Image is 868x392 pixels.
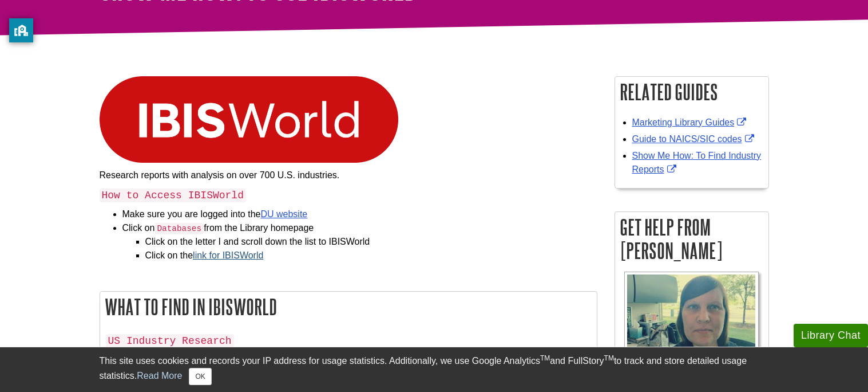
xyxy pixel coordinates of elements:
[154,223,204,234] code: Databases
[9,18,33,42] button: privacy banner
[632,134,757,144] a: Link opens in new window
[100,354,769,385] div: This site uses cookies and records your IP address for usage statistics. Additionally, we use Goo...
[122,221,597,263] li: Click on from the Library homepage
[604,354,614,362] sup: TM
[145,249,597,262] li: Click on the
[122,207,597,221] li: Make sure you are logged into the
[100,292,597,322] h2: What to Find in IBISWorld
[632,151,762,174] a: Link opens in new window
[100,189,246,202] code: How to Access IBISWorld
[615,212,768,266] h2: Get Help From [PERSON_NAME]
[260,209,307,219] a: DU website
[106,334,234,348] code: US Industry Research
[615,77,768,107] h2: Related Guides
[137,371,182,381] a: Read More
[193,250,263,260] a: link for IBISWorld
[189,368,211,385] button: Close
[100,76,398,163] img: ibisworld logo
[624,272,759,368] img: Profile Photo
[621,272,763,391] a: Profile Photo [PERSON_NAME]
[100,168,597,182] p: Research reports with analysis on over 700 U.S. industries.
[145,235,597,249] li: Click on the letter I and scroll down the list to IBISWorld
[540,354,550,362] sup: TM
[632,117,750,127] a: Link opens in new window
[794,324,868,347] button: Library Chat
